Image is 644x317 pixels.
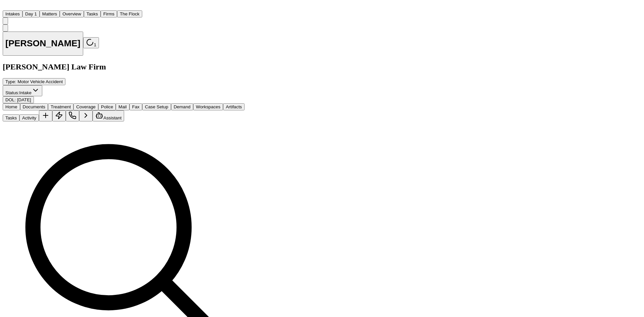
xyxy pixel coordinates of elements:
span: Home [5,104,17,109]
h1: [PERSON_NAME] [5,38,80,49]
button: Create Immediate Task [52,110,66,121]
button: Edit DOL: 2025-08-27 [3,96,34,103]
a: Day 1 [22,11,40,16]
button: Edit matter name [3,32,83,56]
span: Intake [19,90,32,95]
button: Activity [19,114,39,121]
a: Tasks [84,11,101,16]
button: Tasks [84,10,101,17]
a: Home [3,4,11,10]
span: Documents [23,104,45,109]
button: Matters [40,10,60,17]
img: Finch Logo [3,3,11,9]
button: Make a Call [66,110,79,121]
span: DOL : [5,97,16,102]
span: [DATE] [17,97,31,102]
a: Intakes [3,11,22,16]
h2: [PERSON_NAME] Law Firm [3,62,245,71]
button: Day 1 [22,10,40,17]
a: Matters [40,11,60,16]
span: Assistant [103,115,121,120]
span: Police [101,104,113,109]
span: Artifacts [226,104,242,109]
span: Demand [174,104,191,109]
a: The Flock [117,11,142,16]
span: Motor Vehicle Accident [17,79,63,84]
button: The Flock [117,10,142,17]
span: Treatment [51,104,71,109]
span: Case Setup [145,104,168,109]
span: Status: [5,90,19,95]
span: Workspaces [196,104,220,109]
button: Add Task [39,110,52,121]
button: Change status from Intake [3,85,42,96]
button: Intakes [3,10,22,17]
button: 1 active task [83,37,99,48]
button: Assistant [93,110,124,121]
button: Copy Matter ID [3,24,8,32]
button: Tasks [3,114,19,121]
button: Edit Type: Motor Vehicle Accident [3,78,65,85]
span: Fax [132,104,140,109]
button: Firms [101,10,117,17]
span: Coverage [76,104,96,109]
span: 1 [94,42,96,47]
span: Type : [5,79,16,84]
a: Overview [60,11,84,16]
span: Mail [118,104,126,109]
a: Firms [101,11,117,16]
button: Overview [60,10,84,17]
